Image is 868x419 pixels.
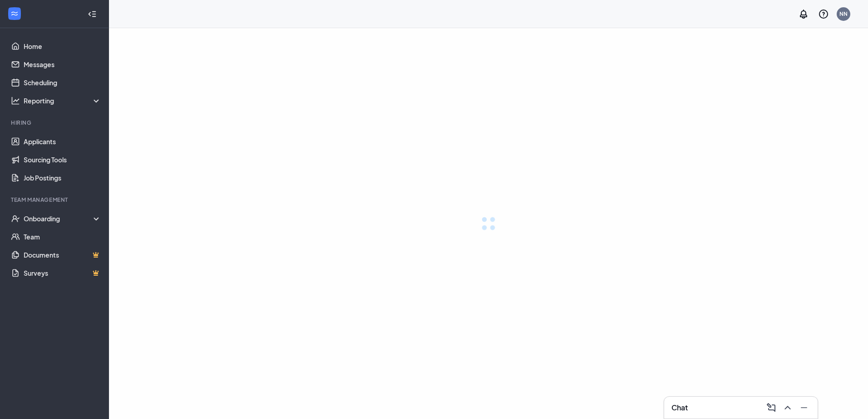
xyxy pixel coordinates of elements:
[24,151,101,169] a: Sourcing Tools
[24,169,101,187] a: Job Postings
[24,96,102,105] div: Reporting
[782,402,793,413] svg: ChevronUp
[671,403,688,413] h3: Chat
[88,10,97,19] svg: Collapse
[11,96,20,105] svg: Analysis
[24,214,102,223] div: Onboarding
[818,9,829,19] svg: QuestionInfo
[24,132,101,151] a: Applicants
[11,214,20,223] svg: UserCheck
[779,400,794,415] button: ChevronUp
[763,400,778,415] button: ComposeMessage
[24,55,101,73] a: Messages
[24,228,101,246] a: Team
[24,73,101,92] a: Scheduling
[24,37,101,55] a: Home
[11,119,99,127] div: Hiring
[24,264,101,282] a: SurveysCrown
[24,246,101,264] a: DocumentsCrown
[10,9,19,18] svg: WorkstreamLogo
[799,402,809,413] svg: Minimize
[798,9,809,19] svg: Notifications
[796,400,810,415] button: Minimize
[766,402,777,413] svg: ComposeMessage
[839,10,848,18] div: NN
[11,196,99,204] div: Team Management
